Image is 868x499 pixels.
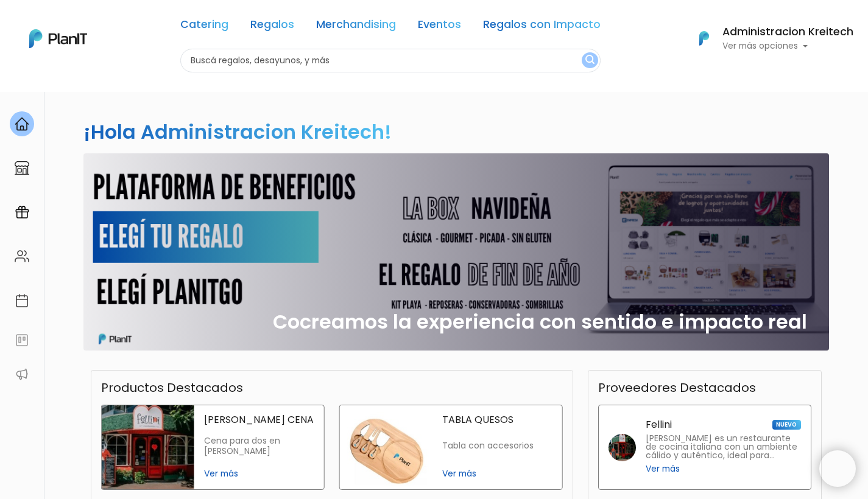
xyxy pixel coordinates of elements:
p: Tabla con accesorios [442,441,552,451]
a: Catering [180,19,228,34]
a: Regalos con Impacto [483,19,601,34]
p: Fellini [646,420,672,430]
a: fellini cena [PERSON_NAME] CENA Cena para dos en [PERSON_NAME] Ver más [101,405,325,490]
img: calendar-87d922413cdce8b2cf7b7f5f62616a5cf9e4887200fb71536465627b3292af00.svg [15,293,29,308]
a: tabla quesos TABLA QUESOS Tabla con accesorios Ver más [339,405,563,490]
input: Buscá regalos, desayunos, y más [180,49,601,72]
iframe: trengo-widget-launcher [819,450,856,487]
p: [PERSON_NAME] es un restaurante de cocina italiana con un ambiente cálido y auténtico, ideal para... [646,434,801,460]
img: campaigns-02234683943229c281be62815700db0a1741e53638e28bf9629b52c665b00959.svg [15,205,29,220]
h3: Productos Destacados [101,380,243,395]
p: TABLA QUESOS [442,415,552,425]
img: partners-52edf745621dab592f3b2c58e3bca9d71375a7ef29c3b500c9f145b62cc070d4.svg [15,367,29,382]
img: fellini cena [102,405,194,489]
h2: ¡Hola Administracion Kreitech! [83,118,392,145]
span: NUEVO [772,420,800,430]
iframe: trengo-widget-status [637,445,819,494]
img: marketplace-4ceaa7011d94191e9ded77b95e3339b90024bf715f7c57f8cf31f2d8c509eaba.svg [15,161,29,175]
img: PlanIt Logo [691,25,718,52]
p: [PERSON_NAME] CENA [204,415,314,425]
span: Ver más [204,467,314,480]
h3: Proveedores Destacados [598,380,756,395]
img: PlanIt Logo [29,29,87,48]
span: Ver más [442,467,552,480]
h2: Cocreamos la experiencia con sentido e impacto real [273,310,807,333]
p: Ver más opciones [722,42,853,51]
img: home-e721727adea9d79c4d83392d1f703f7f8bce08238fde08b1acbfd93340b81755.svg [15,117,29,131]
img: feedback-78b5a0c8f98aac82b08bfc38622c3050aee476f2c9584af64705fc4e61158814.svg [15,333,29,347]
img: fellini [609,434,636,461]
img: people-662611757002400ad9ed0e3c099ab2801c6687ba6c219adb57efc949bc21e19d.svg [15,249,29,263]
h6: Administracion Kreitech [722,27,853,38]
img: tabla quesos [340,405,432,489]
a: Eventos [418,19,461,34]
a: Regalos [250,19,294,34]
p: Cena para dos en [PERSON_NAME] [204,436,314,457]
a: Merchandising [316,19,396,34]
a: Fellini NUEVO [PERSON_NAME] es un restaurante de cocina italiana con un ambiente cálido y auténti... [598,405,811,490]
button: PlanIt Logo Administracion Kreitech Ver más opciones [683,23,853,54]
img: search_button-432b6d5273f82d61273b3651a40e1bd1b912527efae98b1b7a1b2c0702e16a8d.svg [585,55,595,66]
